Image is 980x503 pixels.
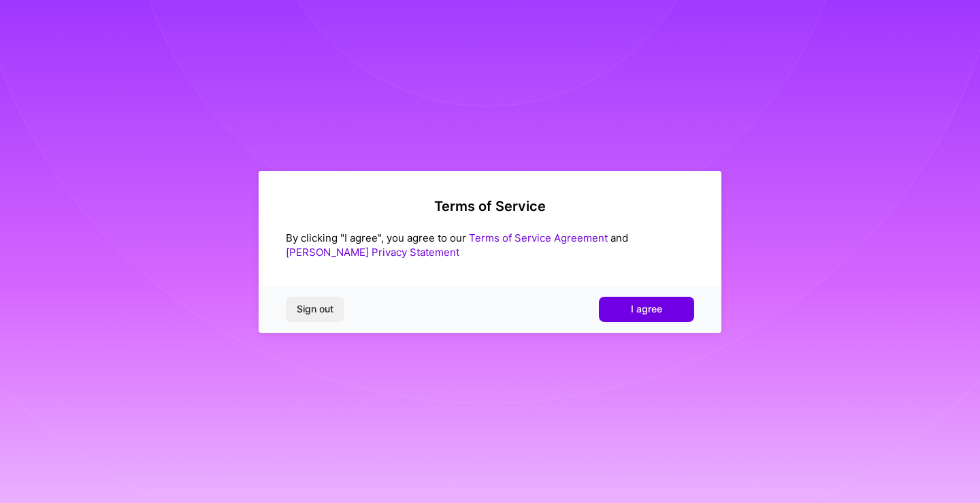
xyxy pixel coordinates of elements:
a: [PERSON_NAME] Privacy Statement [286,246,459,259]
a: Terms of Service Agreement [469,231,608,244]
h2: Terms of Service [286,198,694,214]
span: I agree [631,302,662,316]
button: Sign out [286,297,344,321]
button: I agree [599,297,694,321]
span: Sign out [297,302,333,316]
div: By clicking "I agree", you agree to our and [286,231,694,259]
